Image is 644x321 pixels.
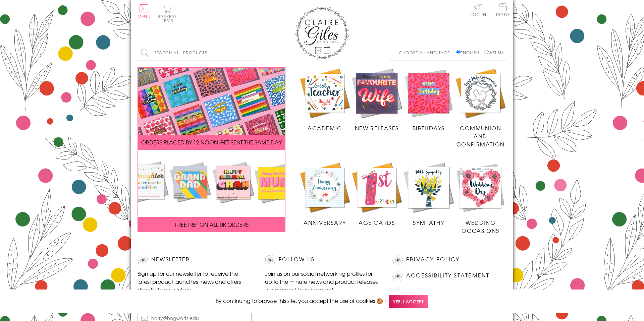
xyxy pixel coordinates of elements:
span: Trade [496,3,510,16]
h2: Newsletter [138,255,252,265]
a: Accessibility Statement [406,271,490,280]
span: Birthdays [413,124,445,132]
a: Log In [470,3,486,16]
span: Sympathy [413,218,444,227]
a: Sympathy [403,162,455,227]
span: Wedding Occasions [462,218,499,235]
input: English [456,50,461,54]
span: Academic [308,124,342,132]
label: English [456,50,483,56]
span: ORDERS PLACED BY 12 NOON GET SENT THE SAME DAY [141,138,282,146]
span: 0 items [161,13,176,23]
img: Claire Giles Greetings Cards [295,7,349,60]
a: Anniversary [299,162,351,227]
input: Search [248,45,255,60]
h2: Follow Us [265,255,379,265]
span: New Releases [355,124,399,132]
a: New Releases [351,67,403,132]
input: Search all products [138,45,255,60]
span: Yes, I accept [389,295,428,308]
a: Wedding Occasions [454,162,506,235]
a: Academic [299,67,351,132]
input: Welsh [484,50,488,54]
a: Blog [406,287,424,296]
p: Join us on our social networking profiles for up to the minute news and product releases the mome... [265,269,379,294]
span: Communion and Confirmation [457,124,505,148]
span: FREE P&P ON ALL UK ORDERS [175,220,249,229]
button: Menu [138,4,151,18]
span: Anniversary [304,218,346,227]
a: Age Cards [351,162,403,227]
a: Trade [496,3,510,18]
p: Choose a language: [399,50,455,56]
button: Basket0 items [158,5,176,22]
span: Age Cards [359,218,395,227]
span: Menu [138,13,151,19]
a: Privacy Policy [406,255,460,264]
a: Communion and Confirmation [454,67,506,148]
label: Welsh [484,50,503,56]
p: Sign up for our newsletter to receive the latest product launches, news and offers directly to yo... [138,269,252,294]
a: Birthdays [403,67,455,132]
